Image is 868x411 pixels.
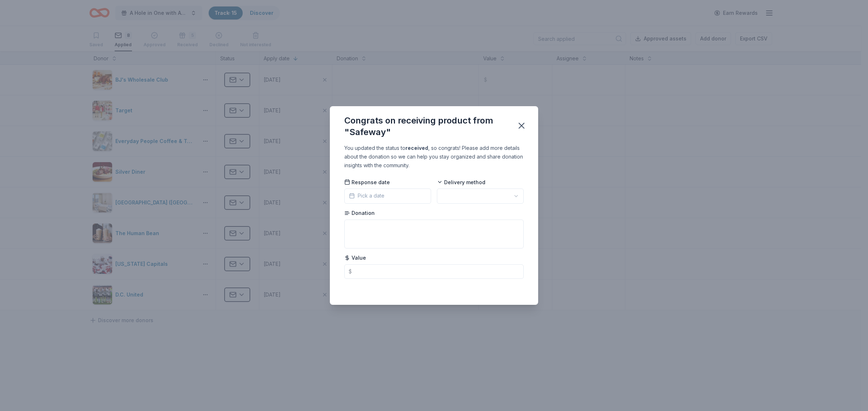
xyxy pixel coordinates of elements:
span: Value [344,254,366,261]
div: Congrats on receiving product from "Safeway" [344,115,508,138]
span: Delivery method [437,179,485,186]
b: received [405,145,428,151]
div: You updated the status to , so congrats! Please add more details about the donation so we can hel... [344,144,524,170]
span: Response date [344,179,390,186]
span: Donation [344,209,375,217]
button: Pick a date [344,189,431,204]
span: Pick a date [349,191,384,200]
